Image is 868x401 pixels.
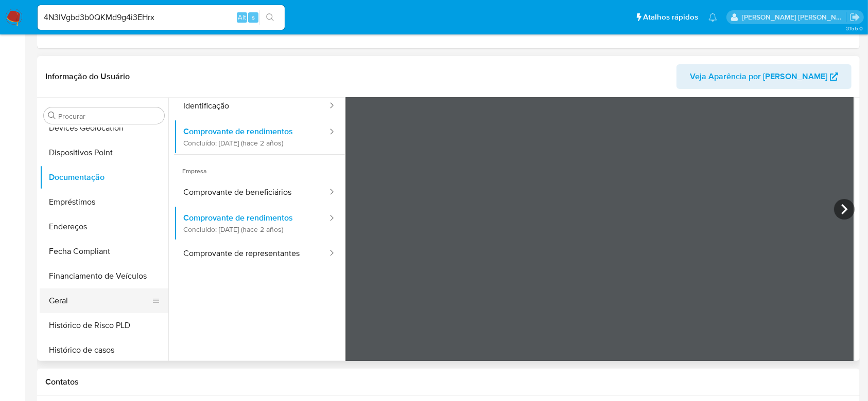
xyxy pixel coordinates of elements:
button: Financiamento de Veículos [40,264,168,288]
h1: Contatos [45,377,852,387]
button: search-icon [259,10,281,25]
span: Veja Aparência por [PERSON_NAME] [690,64,827,89]
p: andrea.asantos@mercadopago.com.br [742,12,846,22]
span: 3.155.0 [846,24,863,32]
h1: Informação do Usuário [45,71,130,82]
a: Notificações [708,13,717,22]
button: Histórico de Risco PLD [40,313,168,338]
button: Endereços [40,214,168,239]
button: Fecha Compliant [40,239,168,264]
a: Sair [849,12,860,23]
span: Alt [238,12,246,22]
input: Procurar [58,112,160,121]
button: Empréstimos [40,190,168,214]
button: Devices Geolocation [40,116,168,140]
button: Dispositivos Point [40,140,168,165]
button: Documentação [40,165,168,190]
span: Atalhos rápidos [643,12,698,23]
span: s [252,12,255,22]
button: Veja Aparência por [PERSON_NAME] [676,64,852,89]
input: Pesquise usuários ou casos... [38,11,285,24]
button: Geral [40,288,160,313]
button: Histórico de casos [40,338,168,362]
button: Procurar [48,112,56,120]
